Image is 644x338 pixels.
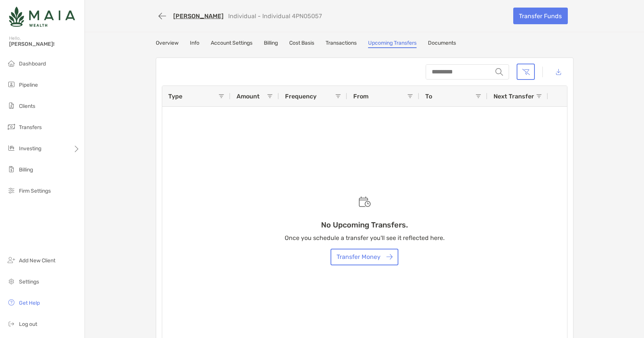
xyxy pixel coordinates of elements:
[7,319,16,328] img: logout icon
[7,143,16,153] img: investing icon
[211,40,252,48] a: Account Settings
[173,12,224,20] a: [PERSON_NAME]
[19,61,46,67] span: Dashboard
[19,188,51,194] span: Firm Settings
[359,196,371,207] img: Empty state scheduled
[7,122,16,131] img: transfers icon
[289,40,314,48] a: Cost Basis
[7,59,16,68] img: dashboard icon
[7,186,16,195] img: firm-settings icon
[19,321,37,327] span: Log out
[7,101,16,110] img: clients icon
[19,145,41,152] span: Investing
[264,40,278,48] a: Billing
[368,40,417,48] a: Upcoming Transfers
[19,257,55,264] span: Add New Client
[9,3,75,30] img: Zoe Logo
[517,64,535,80] button: Clear filters
[19,279,39,285] span: Settings
[7,277,16,286] img: settings icon
[190,40,199,48] a: Info
[19,124,42,131] span: Transfers
[331,249,398,265] button: Transfer Money
[9,41,80,47] span: [PERSON_NAME]!
[7,255,16,265] img: add_new_client icon
[321,220,408,229] h3: No Upcoming Transfers.
[285,233,445,243] p: Once you schedule a transfer you'll see it reflected here.
[19,103,35,109] span: Clients
[428,40,456,48] a: Documents
[7,298,16,307] img: get-help icon
[495,68,503,76] img: input icon
[19,82,38,88] span: Pipeline
[19,300,40,306] span: Get Help
[7,165,16,174] img: billing icon
[19,167,33,173] span: Billing
[156,40,179,48] a: Overview
[228,12,322,20] p: Individual - Individual 4PN05057
[513,8,568,24] a: Transfer Funds
[326,40,357,48] a: Transactions
[386,254,393,260] img: button icon
[7,80,16,89] img: pipeline icon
